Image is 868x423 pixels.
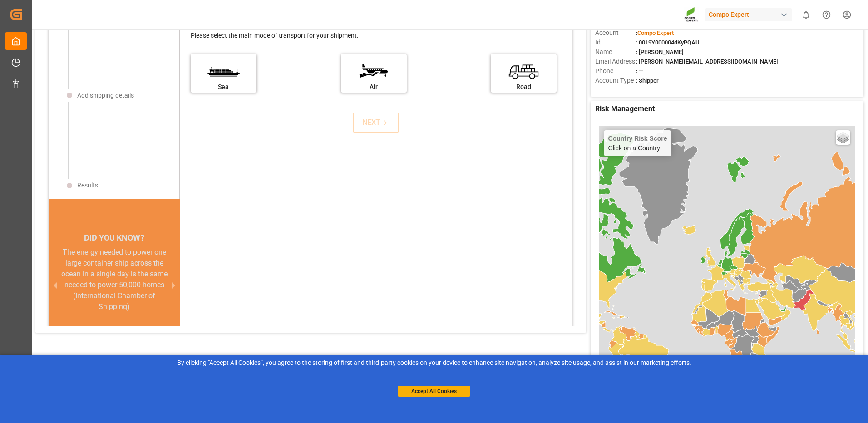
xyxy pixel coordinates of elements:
[6,358,862,368] div: By clicking "Accept All Cookies”, you agree to the storing of first and third-party cookies on yo...
[636,68,643,74] span: : —
[353,113,399,133] button: NEXT
[77,181,98,190] div: Results
[595,57,636,66] span: Email Address
[705,6,796,23] button: Compo Expert
[684,7,699,23] img: Screenshot%202023-09-29%20at%2010.02.21.png_1712312052.png
[167,247,180,323] button: next slide / item
[595,103,655,114] span: Risk Management
[816,5,837,25] button: Help Center
[705,8,792,21] div: Compo Expert
[362,117,390,128] div: NEXT
[495,82,552,92] div: Road
[636,58,778,65] span: : [PERSON_NAME][EMAIL_ADDRESS][DOMAIN_NAME]
[637,30,674,36] span: Compo Expert
[195,82,252,92] div: Sea
[636,49,684,55] span: : [PERSON_NAME]
[608,135,667,152] div: Click on a Country
[796,5,816,25] button: show 0 new notifications
[836,130,850,145] a: Layers
[636,39,700,46] span: : 0019Y000004dKyPQAU
[398,386,470,397] button: Accept All Cookies
[595,66,636,76] span: Phone
[77,91,134,100] div: Add shipping details
[636,30,674,36] span: :
[49,228,180,247] div: DID YOU KNOW?
[595,28,636,38] span: Account
[595,38,636,47] span: Id
[60,247,169,312] div: The energy needed to power one large container ship across the ocean in a single day is the same ...
[595,47,636,57] span: Name
[49,247,62,323] button: previous slide / item
[595,76,636,85] span: Account Type
[608,135,667,142] h4: Country Risk Score
[636,77,659,84] span: : Shipper
[191,30,566,41] div: Please select the main mode of transport for your shipment.
[345,82,402,92] div: Air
